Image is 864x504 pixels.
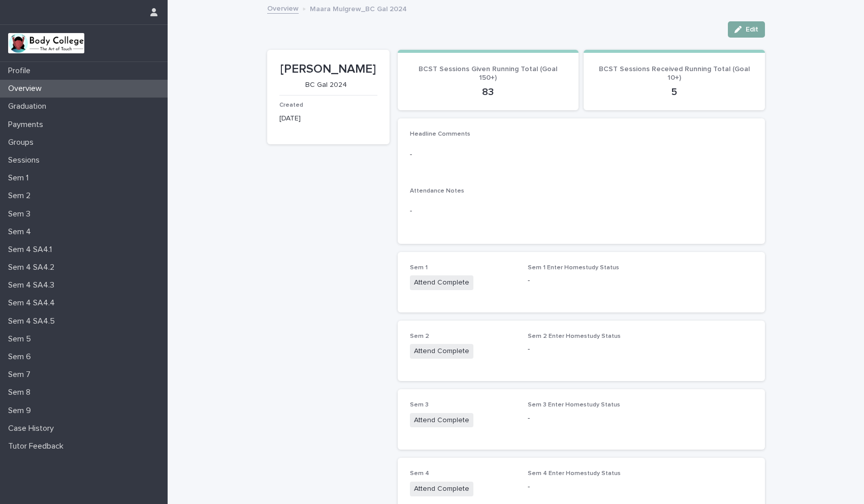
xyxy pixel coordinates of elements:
p: Sem 4 [4,227,39,237]
span: Sem 4 Enter Homestudy Status [528,470,621,477]
p: Payments [4,120,51,130]
span: Sem 2 [410,333,429,339]
button: Edit [728,21,765,38]
p: Sem 8 [4,388,39,397]
p: Sem 4 SA4.2 [4,263,62,272]
span: Created [279,102,303,108]
p: - [410,206,753,216]
p: Sem 7 [4,370,39,380]
span: Sem 3 [410,402,429,408]
p: Maara Mulgrew_BC Gal 2024 [310,3,407,14]
span: Sem 3 Enter Homestudy Status [528,402,620,408]
a: Overview [267,2,299,14]
p: Sem 1 [4,173,37,183]
p: Sem 4 SA4.4 [4,298,63,308]
span: Attend Complete [410,344,473,359]
p: Sem 4 SA4.5 [4,317,63,326]
span: BCST Sessions Given Running Total (Goal 150+) [419,66,557,81]
span: Sem 1 Enter Homestudy Status [528,265,619,271]
p: [PERSON_NAME] [279,62,377,77]
p: Groups [4,138,42,147]
p: Profile [4,66,39,76]
p: Graduation [4,102,54,111]
p: 83 [410,86,567,98]
p: Sem 4 SA4.1 [4,245,60,255]
p: - [410,149,753,160]
span: Sem 2 Enter Homestudy Status [528,333,621,339]
p: Tutor Feedback [4,442,72,451]
p: Sem 2 [4,191,39,201]
span: Sem 1 [410,265,428,271]
span: Attend Complete [410,413,473,428]
p: - [528,275,634,286]
p: Sem 3 [4,209,39,219]
p: Sem 6 [4,352,39,362]
p: Sem 4 SA4.3 [4,280,62,290]
span: Sem 4 [410,470,429,477]
img: xvtzy2PTuGgGH0xbwGb2 [8,33,84,53]
p: - [528,413,634,424]
span: Attend Complete [410,275,473,290]
p: [DATE] [279,113,377,124]
p: Sem 9 [4,406,39,416]
p: 5 [596,86,753,98]
span: Headline Comments [410,131,470,137]
span: Attend Complete [410,482,473,496]
p: - [528,482,634,492]
span: Attendance Notes [410,188,464,194]
p: BC Gal 2024 [279,81,373,89]
p: Sem 5 [4,334,39,344]
p: Sessions [4,155,48,165]
span: BCST Sessions Received Running Total (Goal 10+) [599,66,750,81]
p: Overview [4,84,50,93]
span: Edit [746,26,758,33]
p: Case History [4,424,62,433]
p: - [528,344,634,355]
